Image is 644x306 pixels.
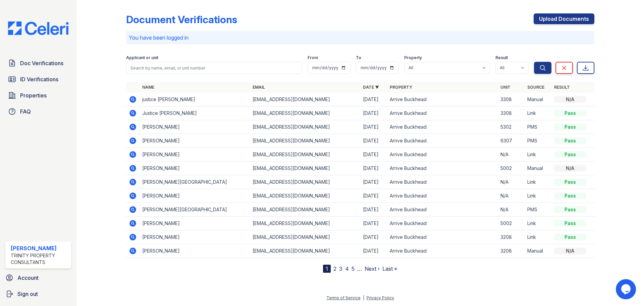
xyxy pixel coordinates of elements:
td: [EMAIL_ADDRESS][DOMAIN_NAME] [250,230,360,244]
td: Link [525,106,551,120]
td: [PERSON_NAME] [140,162,250,175]
td: Link [525,217,551,230]
div: N/A [554,248,586,254]
td: [EMAIL_ADDRESS][DOMAIN_NAME] [250,203,360,217]
td: Arrive Buckhead [387,189,497,203]
td: 3208 [498,244,525,258]
a: Doc Verifications [5,56,71,70]
p: You have been logged in [129,34,592,42]
div: [PERSON_NAME] [11,244,68,252]
input: Search by name, email, or unit number [126,62,302,74]
span: Properties [20,91,47,99]
td: [PERSON_NAME] [140,134,250,148]
div: Pass [554,151,586,158]
span: FAQ [20,107,31,116]
td: Arrive Buckhead [387,203,497,217]
div: Pass [554,110,586,117]
td: [EMAIL_ADDRESS][DOMAIN_NAME] [250,244,360,258]
td: Link [525,175,551,189]
td: [PERSON_NAME] [140,217,250,230]
span: … [357,265,362,273]
td: [PERSON_NAME][GEOGRAPHIC_DATA] [140,203,250,217]
td: [EMAIL_ADDRESS][DOMAIN_NAME] [250,189,360,203]
td: Manual [525,93,551,106]
td: [PERSON_NAME] [140,189,250,203]
td: PMS [525,120,551,134]
td: Arrive Buckhead [387,217,497,230]
img: CE_Logo_Blue-a8612792a0a2168367f1c8372b55b34899dd931a85d93a1a3d3e32e68fde9ad4.png [3,21,74,35]
td: N/A [498,175,525,189]
td: [PERSON_NAME] [140,244,250,258]
a: FAQ [5,105,71,118]
a: Properties [5,89,71,102]
div: Pass [554,137,586,144]
td: Arrive Buckhead [387,120,497,134]
a: ID Verifications [5,73,71,86]
span: Sign out [17,290,38,298]
a: 4 [345,265,349,272]
span: Doc Verifications [20,59,63,67]
td: 5302 [498,120,525,134]
td: Arrive Buckhead [387,134,497,148]
td: Arrive Buckhead [387,244,497,258]
span: ID Verifications [20,75,58,83]
a: 3 [339,265,342,272]
td: [DATE] [360,148,387,162]
div: Pass [554,179,586,185]
a: 5 [352,265,355,272]
div: | [363,295,364,300]
td: [EMAIL_ADDRESS][DOMAIN_NAME] [250,217,360,230]
td: Link [525,148,551,162]
td: [DATE] [360,120,387,134]
div: Pass [554,206,586,213]
td: [DATE] [360,162,387,175]
td: [DATE] [360,189,387,203]
td: [DATE] [360,93,387,106]
div: Pass [554,234,586,241]
td: [DATE] [360,217,387,230]
td: Arrive Buckhead [387,106,497,120]
a: Privacy Policy [367,295,394,300]
a: Property [390,85,412,90]
a: Account [3,271,74,285]
td: Arrive Buckhead [387,175,497,189]
div: 1 [323,265,331,273]
td: 3208 [498,230,525,244]
a: Source [527,85,544,90]
button: Sign out [3,287,74,301]
td: [PERSON_NAME][GEOGRAPHIC_DATA] [140,175,250,189]
td: [PERSON_NAME] [140,148,250,162]
a: Result [554,85,570,90]
a: Name [142,85,154,90]
td: [EMAIL_ADDRESS][DOMAIN_NAME] [250,175,360,189]
td: Arrive Buckhead [387,162,497,175]
td: N/A [498,203,525,217]
div: Pass [554,124,586,130]
td: [PERSON_NAME] [140,230,250,244]
td: Arrive Buckhead [387,93,497,106]
td: [EMAIL_ADDRESS][DOMAIN_NAME] [250,93,360,106]
td: [DATE] [360,244,387,258]
a: Next › [365,265,380,272]
span: Account [17,274,39,282]
td: [DATE] [360,203,387,217]
td: Arrive Buckhead [387,148,497,162]
div: Document Verifications [126,13,237,26]
td: [EMAIL_ADDRESS][DOMAIN_NAME] [250,148,360,162]
a: Last » [382,265,397,272]
a: Date ▼ [363,85,379,90]
td: [PERSON_NAME] [140,120,250,134]
div: Pass [554,192,586,199]
iframe: chat widget [616,279,637,299]
td: 5002 [498,217,525,230]
td: 3308 [498,106,525,120]
label: Applicant or unit [126,55,158,60]
td: Manual [525,244,551,258]
div: Pass [554,220,586,227]
a: Email [253,85,265,90]
td: Link [525,189,551,203]
label: Property [404,55,422,60]
td: Justice [PERSON_NAME] [140,106,250,120]
label: From [308,55,318,60]
td: [EMAIL_ADDRESS][DOMAIN_NAME] [250,134,360,148]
